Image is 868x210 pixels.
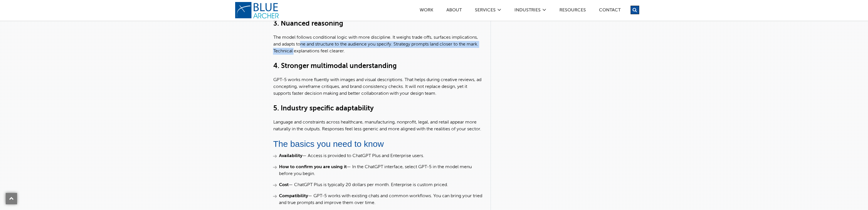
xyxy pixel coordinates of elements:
[279,183,288,187] strong: Cost
[273,193,482,206] li: — GPT-5 works with existing chats and common workflows. You can bring your tried and true prompts...
[446,8,462,14] a: ABOUT
[273,182,482,188] li: — ChatGPT Plus is typically 20 dollars per month. Enterprise is custom priced.
[559,8,586,14] a: Resources
[273,62,482,71] h3: 4. Stronger multimodal understanding
[475,8,496,14] a: SERVICES
[279,165,346,169] strong: How to confirm you are using it
[514,8,541,14] a: Industries
[599,8,621,14] a: Contact
[419,8,434,14] a: Work
[279,154,302,158] strong: Availability
[273,34,482,55] p: The model follows conditional logic with more discipline. It weighs trade offs, surfaces implicat...
[273,140,482,148] h2: The basics you need to know
[279,194,308,198] strong: Compatibility
[273,164,482,177] li: — In the ChatGPT interface, select GPT-5 in the model menu before you begin.
[235,2,280,19] a: logo
[273,77,482,97] p: GPT-5 works more fluently with images and visual descriptions. That helps during creative reviews...
[273,119,482,133] p: Language and constraints across healthcare, manufacturing, nonprofit, legal, and retail appear mo...
[273,153,482,159] li: — Access is provided to ChatGPT Plus and Enterprise users.
[273,19,482,28] h3: 3. Nuanced reasoning
[273,104,482,113] h3: 5. Industry specific adaptability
